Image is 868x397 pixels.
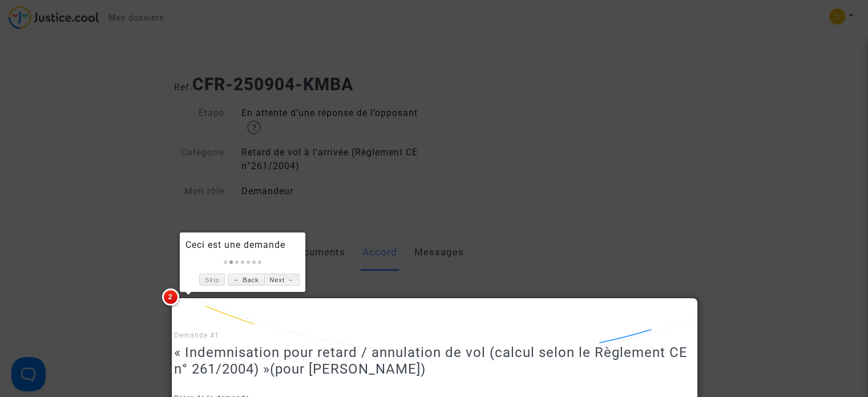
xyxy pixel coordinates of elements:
span: (pour [PERSON_NAME]) [270,361,426,377]
a: Next → [264,274,300,286]
span: 2 [162,288,179,306]
div: Ceci est une demande [185,238,300,252]
p: Demande #1 [174,328,694,343]
h3: « Indemnisation pour retard / annulation de vol (calcul selon le Règlement CE n° 261/2004) » [174,344,694,378]
a: ← Back [228,274,264,286]
a: Skip [199,274,225,286]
